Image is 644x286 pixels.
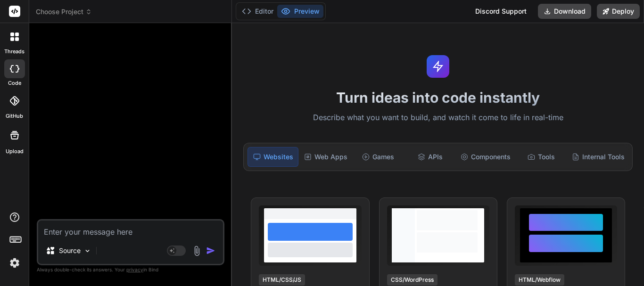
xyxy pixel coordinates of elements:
[238,5,277,18] button: Editor
[206,246,215,255] img: icon
[8,79,21,87] label: code
[4,48,25,56] label: threads
[238,112,638,124] p: Describe what you want to build, and watch it come to life in real-time
[568,147,628,167] div: Internal Tools
[7,255,23,271] img: settings
[516,147,566,167] div: Tools
[387,274,438,286] div: CSS/WordPress
[515,274,564,286] div: HTML/Webflow
[238,89,638,106] h1: Turn ideas into code instantly
[36,7,92,16] span: Choose Project
[470,4,532,19] div: Discord Support
[6,147,24,155] label: Upload
[83,247,91,255] img: Pick Models
[126,267,143,272] span: privacy
[6,112,23,120] label: GitHub
[353,147,403,167] div: Games
[597,4,640,19] button: Deploy
[37,265,224,274] p: Always double-check its answers. Your in Bind
[59,246,81,255] p: Source
[457,147,514,167] div: Components
[277,5,323,18] button: Preview
[300,147,351,167] div: Web Apps
[405,147,455,167] div: APIs
[248,147,298,167] div: Websites
[538,4,591,19] button: Download
[259,274,305,286] div: HTML/CSS/JS
[191,245,202,256] img: attachment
